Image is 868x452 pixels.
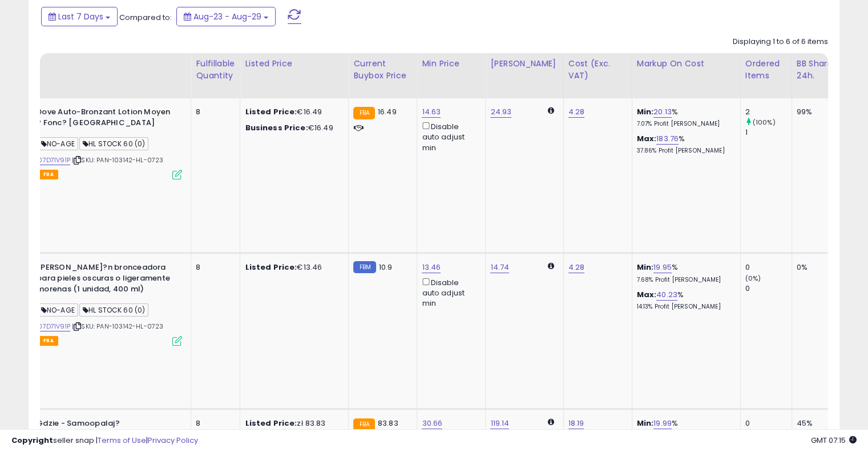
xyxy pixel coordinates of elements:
[637,147,732,155] p: 37.86% Profit [PERSON_NAME]
[637,289,657,300] b: Max:
[34,322,70,331] a: B07D71V91P
[72,155,163,165] span: | SKU: PAN-103142-HL-0723
[637,133,657,144] b: Max:
[490,106,511,118] a: 24.93
[745,58,787,82] div: Ordered Items
[245,107,340,117] div: €16.49
[637,303,732,311] p: 14.13% Profit [PERSON_NAME]
[37,262,175,297] b: [PERSON_NAME]?n bronceadora para pieles oscuras o ligeramente morenas (1 unidad, 400 ml)
[379,262,393,273] span: 10.9
[653,106,672,118] a: 20.13
[245,262,340,273] div: €13.46
[490,262,509,273] a: 14.74
[568,418,584,429] a: 18.19
[637,418,654,429] b: Min:
[37,107,175,131] b: Dove Auto-Bronzant Lotion Moyen ? Fonc? [GEOGRAPHIC_DATA]
[72,322,163,331] span: | SKU: PAN-103142-HL-0723
[797,107,834,117] div: 99%
[490,418,509,429] a: 119.14
[245,418,297,429] b: Listed Price:
[422,106,441,118] a: 14.63
[568,58,627,82] div: Cost (Exc. VAT)
[422,58,481,70] div: Min Price
[637,262,732,283] div: %
[11,435,198,446] div: seller snap | |
[811,435,857,446] span: 2025-09-6 07:15 GMT
[656,133,679,145] a: 183.76
[797,418,834,429] div: 45%
[176,7,276,26] button: Aug-23 - Aug-29
[193,11,261,22] span: Aug-23 - Aug-29
[245,123,340,133] div: €16.49
[745,107,792,117] div: 2
[245,122,308,133] b: Business Price:
[38,303,78,317] span: NO-AGE
[58,11,103,22] span: Last 7 Days
[39,336,58,346] span: FBA
[637,418,732,439] div: %
[653,262,672,273] a: 19.95
[196,58,235,82] div: Fulfillable Quantity
[745,274,761,283] small: (0%)
[196,262,231,273] div: 8
[245,262,297,273] b: Listed Price:
[490,58,558,70] div: [PERSON_NAME]
[656,289,677,301] a: 40.23
[753,118,776,127] small: (100%)
[11,435,53,446] strong: Copyright
[637,106,654,117] b: Min:
[353,58,412,82] div: Current Buybox Price
[196,107,231,117] div: 8
[422,120,477,153] div: Disable auto adjust min
[637,262,654,273] b: Min:
[79,303,148,317] span: HL STOCK 60 (0)
[39,170,58,179] span: FBA
[422,262,441,273] a: 13.46
[38,137,78,150] span: NO-AGE
[637,276,732,284] p: 7.68% Profit [PERSON_NAME]
[637,120,732,128] p: 7.07% Profit [PERSON_NAME]
[245,58,344,70] div: Listed Price
[568,262,585,273] a: 4.28
[637,134,732,155] div: %
[637,58,736,70] div: Markup on Cost
[733,37,828,47] div: Displaying 1 to 6 of 6 items
[98,435,146,446] a: Terms of Use
[745,127,792,138] div: 1
[653,418,672,429] a: 19.99
[196,418,231,429] div: 8
[637,290,732,311] div: %
[422,418,442,429] a: 30.66
[353,261,376,273] small: FBM
[41,7,118,26] button: Last 7 Days
[378,106,397,117] span: 16.49
[378,418,398,429] span: 83.83
[745,283,792,294] div: 0
[422,276,477,309] div: Disable auto adjust min
[245,106,297,117] b: Listed Price:
[353,107,374,119] small: FBA
[119,12,172,23] span: Compared to:
[353,418,374,431] small: FBA
[745,418,792,429] div: 0
[8,58,186,70] div: Title
[797,262,834,273] div: 0%
[79,137,148,150] span: HL STOCK 60 (0)
[637,107,732,128] div: %
[34,155,70,165] a: B07D71V91P
[745,262,792,273] div: 0
[632,53,740,98] th: The percentage added to the cost of goods (COGS) that forms the calculator for Min & Max prices.
[568,106,585,118] a: 4.28
[797,58,838,82] div: BB Share 24h.
[148,435,198,446] a: Privacy Policy
[245,418,340,429] div: zł 83.83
